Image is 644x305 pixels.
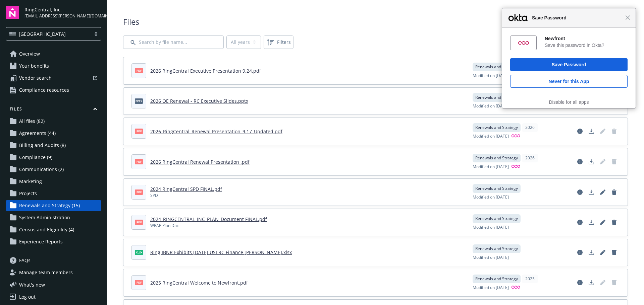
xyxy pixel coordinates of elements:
span: Delete document [609,126,620,137]
span: Modified on [DATE] [473,164,509,170]
span: Renewals and Strategy [475,216,518,222]
a: Census and Eligibility (4) [6,224,101,235]
span: Modified on [DATE] [473,103,509,109]
span: xlsx [135,250,143,255]
div: 2025 [522,275,538,283]
a: System Administration [6,212,101,223]
span: Filters [277,39,291,46]
span: Modified on [DATE] [473,133,509,140]
a: Edit document [597,247,608,258]
span: Renewals and Strategy [475,185,518,192]
a: Your benefits [6,61,101,71]
a: View file details [575,126,585,137]
span: [GEOGRAPHIC_DATA] [9,30,88,37]
div: Save this password in Okta? [545,42,628,48]
a: Communications (2) [6,164,101,175]
a: Download document [586,277,597,288]
span: Vendor search [19,73,52,83]
div: Newfront [545,35,628,42]
span: What ' s new [19,281,45,288]
a: Billing and Audits (8) [6,140,101,151]
a: 2026_RingCentral_Renewal Presentation_9.17_Updated.pdf [150,128,282,135]
span: Projects [19,188,37,199]
span: Agreements (44) [19,128,56,139]
span: Modified on [DATE] [473,224,509,230]
span: pdf [135,189,143,195]
span: Files [123,16,628,27]
img: navigator-logo.svg [6,6,19,19]
span: pdf [135,220,143,225]
button: RingCentral, Inc.[EMAIL_ADDRESS][PERSON_NAME][DOMAIN_NAME] [24,6,101,19]
span: Marketing [19,176,42,187]
span: pptx [135,98,143,103]
div: Log out [19,292,36,302]
a: Projects [6,188,101,199]
span: All files (82) [19,116,45,127]
span: Renewals and Strategy [475,246,518,252]
a: Renewals and Strategy (15) [6,200,101,211]
span: pdf [135,129,143,134]
span: pdf [135,280,143,285]
a: View file details [575,156,585,167]
img: +B+vgzAAAABklEQVQDAAQbn1C0wXeJAAAAAElFTkSuQmCC [518,37,529,48]
input: Search by file name... [123,35,224,49]
a: 2026 OE Renewal - RC Executive Slides.pptx [150,98,248,104]
span: FAQs [19,255,31,266]
span: Communications (2) [19,164,64,175]
span: Renewals and Strategy [475,125,518,131]
a: View file details [575,247,585,258]
a: Delete document [609,247,620,258]
a: Experience Reports [6,236,101,247]
a: Compliance (9) [6,152,101,163]
a: 2024 RingCentral SPD FINAL.pdf [150,186,222,192]
span: Edit document [597,156,608,167]
div: 2026 [522,123,538,132]
span: Experience Reports [19,236,63,247]
span: Delete document [609,277,620,288]
span: Close [625,15,630,20]
button: What's new [6,281,56,288]
a: View file details [575,277,585,288]
span: Manage team members [19,267,73,278]
a: Edit document [597,217,608,228]
span: Renewals and Strategy (15) [19,200,80,211]
span: Renewals and Strategy [475,64,518,70]
span: Compliance (9) [19,152,52,163]
a: 2026 RingCentral Renewal Presentation .pdf [150,159,250,165]
a: FAQs [6,255,101,266]
a: Agreements (44) [6,128,101,139]
a: Marketing [6,176,101,187]
span: System Administration [19,212,70,223]
a: View file details [575,217,585,228]
span: Delete document [609,156,620,167]
a: Download document [586,187,597,198]
span: Renewals and Strategy [475,276,518,282]
a: Download document [586,156,597,167]
span: Modified on [DATE] [473,73,509,79]
a: 2025 RingCentral Welcome to Newfront.pdf [150,280,248,286]
span: Renewals and Strategy [475,155,518,161]
a: Ring IBNR Exhibits [DATE] USI RC Finance [PERSON_NAME].xlsx [150,249,292,255]
a: Edit document [597,187,608,198]
a: Download document [586,217,597,228]
a: Manage team members [6,267,101,278]
a: Edit document [597,277,608,288]
button: Save Password [510,58,628,71]
div: 2026 [522,154,538,162]
span: Edit document [597,126,608,137]
button: Files [6,106,101,115]
span: Save Password [529,14,625,22]
a: 2026 RingCentral Executive Presentation 9.24.pdf [150,68,261,74]
span: pdf [135,68,143,73]
span: Compliance resources [19,85,69,95]
a: All files (82) [6,116,101,127]
a: 2024_RINGCENTRAL_INC_PLAN_Document FINAL.pdf [150,216,267,222]
span: [EMAIL_ADDRESS][PERSON_NAME][DOMAIN_NAME] [24,13,101,19]
span: Modified on [DATE] [473,285,509,291]
span: Billing and Audits (8) [19,140,66,151]
a: Disable for all apps [549,99,589,105]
